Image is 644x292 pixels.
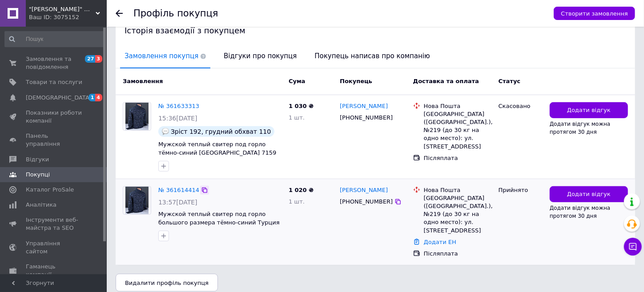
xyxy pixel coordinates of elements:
[26,55,82,71] span: Замовлення та повідомлення
[116,274,218,292] button: Видалити профіль покупця
[158,141,277,164] a: Мужской теплый свитер под горло тёмно-синий [GEOGRAPHIC_DATA] 7159 5XL
[289,103,314,109] span: 1 030 ₴
[340,78,372,84] span: Покупець
[289,187,314,193] span: 1 020 ₴
[29,5,96,13] span: "Mister Alex" — інтернет-магазин чоловічого одягу
[567,106,611,115] span: Додати відгук
[26,78,82,86] span: Товари та послуги
[95,94,102,101] span: 4
[162,128,169,135] img: :speech_balloon:
[158,211,280,234] a: Мужской теплый свитер под горло большого размера тёмно-синий Турция 7159 Б 4XL
[125,103,149,130] img: Фото товару
[424,110,491,151] div: [GEOGRAPHIC_DATA] ([GEOGRAPHIC_DATA].), №219 (до 30 кг на одно место): ул. [STREET_ADDRESS]
[125,26,246,35] span: Історія взаємодії з покупцем
[26,240,82,256] span: Управління сайтом
[4,31,105,47] input: Пошук
[561,10,628,17] span: Створити замовлення
[340,186,388,195] a: [PERSON_NAME]
[171,128,271,135] span: Зріст 192, грудний обхват 110
[26,132,82,148] span: Панель управління
[29,13,107,21] div: Ваш ID: 3075152
[123,186,151,215] a: Фото товару
[338,196,394,208] div: [PHONE_NUMBER]
[116,10,123,17] div: Повернутися назад
[26,216,82,232] span: Інструменти веб-майстра та SEO
[26,156,49,164] span: Відгуки
[289,78,305,84] span: Cума
[26,171,50,179] span: Покупці
[26,201,56,209] span: Аналітика
[499,78,521,84] span: Статус
[499,102,543,110] div: Скасовано
[413,78,479,84] span: Доставка та оплата
[567,190,611,199] span: Додати відгук
[424,154,491,162] div: Післяплата
[499,186,543,194] div: Прийнято
[289,114,305,121] span: 1 шт.
[26,263,82,279] span: Гаманець компанії
[424,239,456,245] a: Додати ЕН
[125,187,149,214] img: Фото товару
[219,45,301,68] span: Відгуки про покупця
[123,78,163,84] span: Замовлення
[125,280,209,286] span: Видалити профіль покупця
[85,55,95,63] span: 27
[550,102,628,119] button: Додати відгук
[550,121,611,135] span: Додати відгук можна протягом 30 дня
[550,186,628,203] button: Додати відгук
[424,250,491,258] div: Післяплата
[95,55,102,63] span: 3
[158,199,197,206] span: 13:57[DATE]
[338,112,394,124] div: [PHONE_NUMBER]
[120,45,210,68] span: Замовлення покупця
[310,45,435,68] span: Покупець написав про компанію
[424,102,491,110] div: Нова Пошта
[26,186,74,194] span: Каталог ProSale
[26,109,82,125] span: Показники роботи компанії
[158,103,199,109] a: № 361633313
[26,94,92,102] span: [DEMOGRAPHIC_DATA]
[550,205,611,219] span: Додати відгук можна протягом 30 дня
[133,8,218,19] h1: Профіль покупця
[424,186,491,194] div: Нова Пошта
[624,238,642,256] button: Чат з покупцем
[89,94,96,101] span: 1
[424,194,491,235] div: [GEOGRAPHIC_DATA] ([GEOGRAPHIC_DATA].), №219 (до 30 кг на одно место): ул. [STREET_ADDRESS]
[123,102,151,131] a: Фото товару
[554,7,635,20] button: Створити замовлення
[158,115,197,122] span: 15:36[DATE]
[289,198,305,205] span: 1 шт.
[158,187,199,193] a: № 361614414
[340,102,388,111] a: [PERSON_NAME]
